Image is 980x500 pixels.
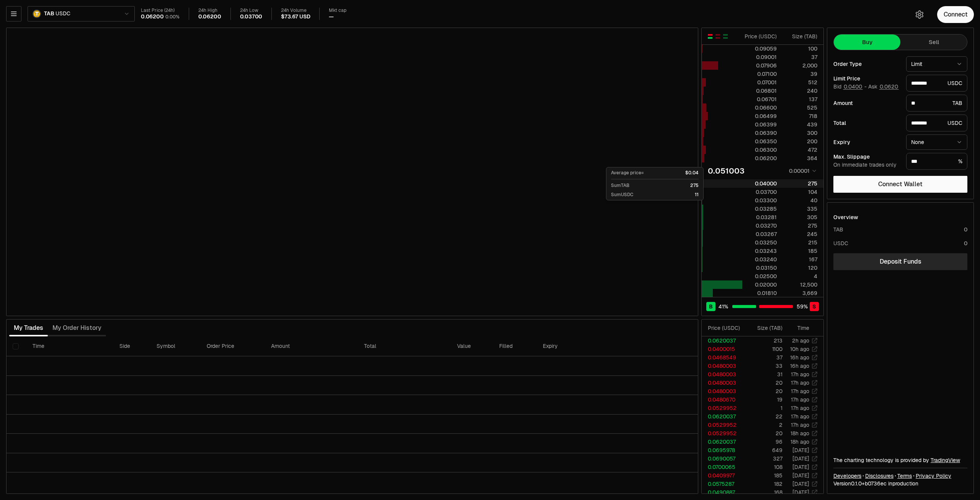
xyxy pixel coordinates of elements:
td: 0.0575287 [702,480,746,488]
span: 59 % [797,303,808,310]
button: Limit [906,56,967,72]
div: 39 [783,70,817,78]
div: 0.03267 [743,230,777,238]
div: 200 [783,138,817,145]
td: 0.0700065 [702,463,746,471]
th: Filled [493,336,536,356]
div: 525 [783,104,817,111]
button: Connect Wallet [833,176,967,193]
div: 0.06399 [743,121,777,128]
div: Price ( USDC ) [743,33,777,40]
div: 0.02500 [743,272,777,280]
a: Privacy Policy [916,472,951,480]
div: 167 [783,256,817,263]
div: 0.03243 [743,247,777,255]
a: Terms [897,472,912,480]
time: [DATE] [792,455,809,462]
td: 0.0480003 [702,379,746,387]
div: USDC [906,115,967,131]
div: 3,669 [783,289,817,297]
div: 24h Volume [281,8,310,13]
div: 12,500 [783,281,817,289]
div: Amount [833,100,900,106]
th: Amount [265,336,358,356]
td: 182 [746,480,783,488]
div: 0.06801 [743,87,777,95]
div: Size ( TAB ) [752,324,782,332]
th: Expiry [537,336,621,356]
td: 649 [746,446,783,454]
div: 0.00% [165,14,180,20]
div: 0.04000 [743,180,777,187]
div: The charting technology is provided by [833,456,967,464]
th: Order Price [201,336,265,356]
button: 0.0620 [879,84,899,90]
div: USDC [906,75,967,92]
time: 10h ago [790,346,809,352]
td: 327 [746,454,783,463]
td: 185 [746,471,783,480]
th: Total [358,336,451,356]
time: 16h ago [790,362,809,369]
button: 0.0400 [843,84,863,90]
button: None [906,134,967,150]
time: [DATE] [792,472,809,479]
th: Symbol [150,336,201,356]
p: Average price= [611,170,644,176]
div: 104 [783,188,817,196]
td: 33 [746,362,783,370]
div: 0.03300 [743,197,777,204]
button: 0.00001 [787,166,817,175]
div: 100 [783,45,817,52]
time: 17h ago [791,379,809,386]
span: 41 % [719,303,728,310]
div: 0.03150 [743,264,777,272]
td: 0.0480003 [702,370,746,379]
div: 0.06499 [743,112,777,120]
td: 96 [746,438,783,446]
td: 0.0690057 [702,454,746,463]
button: Show Buy and Sell Orders [707,33,713,39]
div: Time [789,324,809,332]
span: B [709,303,713,310]
div: Mkt cap [329,8,346,13]
div: 0.06200 [141,13,164,20]
td: 0.0468549 [702,353,746,362]
div: $73.67 USD [281,13,310,20]
div: 275 [783,180,817,187]
span: Ask [868,84,899,90]
div: 4 [783,272,817,280]
td: 0.0480670 [702,395,746,404]
div: 40 [783,197,817,204]
div: 0.02000 [743,281,777,289]
td: 0.0620037 [702,336,746,345]
button: Buy [834,34,900,50]
div: 37 [783,53,817,61]
div: 300 [783,129,817,137]
time: 17h ago [791,371,809,378]
time: 17h ago [791,421,809,428]
p: Sum USDC [611,192,634,198]
td: 31 [746,370,783,379]
div: Order Type [833,61,900,67]
td: 0.0620037 [702,438,746,446]
p: $0.04 [685,170,699,176]
th: Time [26,336,113,356]
div: 0.06701 [743,95,777,103]
button: Show Sell Orders Only [715,33,721,39]
div: 24h Low [240,8,263,13]
td: 108 [746,463,783,471]
div: 245 [783,230,817,238]
button: Show Buy Orders Only [722,33,728,39]
td: 20 [746,387,783,395]
div: On immediate trades only [833,162,900,169]
div: TAB [906,95,967,111]
div: 120 [783,264,817,272]
time: 17h ago [791,396,809,403]
time: 18h ago [791,430,809,437]
img: TAB Logo [33,10,40,17]
div: 24h High [198,8,221,13]
td: 0.0480003 [702,387,746,395]
th: Side [113,336,150,356]
p: 11 [695,192,699,198]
